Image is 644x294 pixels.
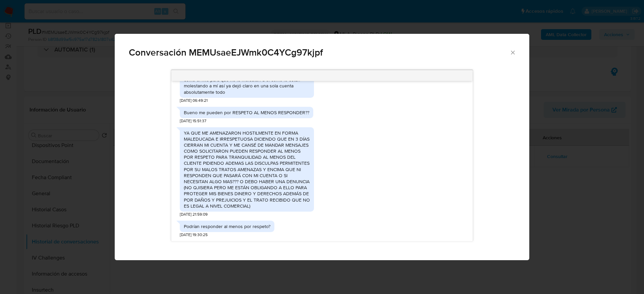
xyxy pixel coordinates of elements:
[184,223,270,229] div: Podrían responder al menos por respeto?
[180,98,208,103] span: [DATE] 06:49:21
[184,109,309,116] div: Bueno me pueden por RESPETO AL MENOS RESPONDER??
[509,49,516,55] button: Cerrar
[180,232,208,238] span: [DATE] 19:30:25
[180,212,208,217] span: [DATE] 21:59:09
[180,118,206,124] span: [DATE] 15:51:37
[115,34,529,261] div: Comunicación
[184,130,310,209] div: YA QUE ME AMENAZARON HOSTILMENTE EN FORMA MALEDUCADA E IRRESPETUOSA DICIENDO QUE EN 3 DÍAS CIERRA...
[184,59,310,95] div: Estos son solo algunos tenemos cientos pero no tengo espacio en el celular y como verán están tod...
[129,48,509,57] span: Conversación MEMUsaeEJWmk0C4YCg97kjpf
